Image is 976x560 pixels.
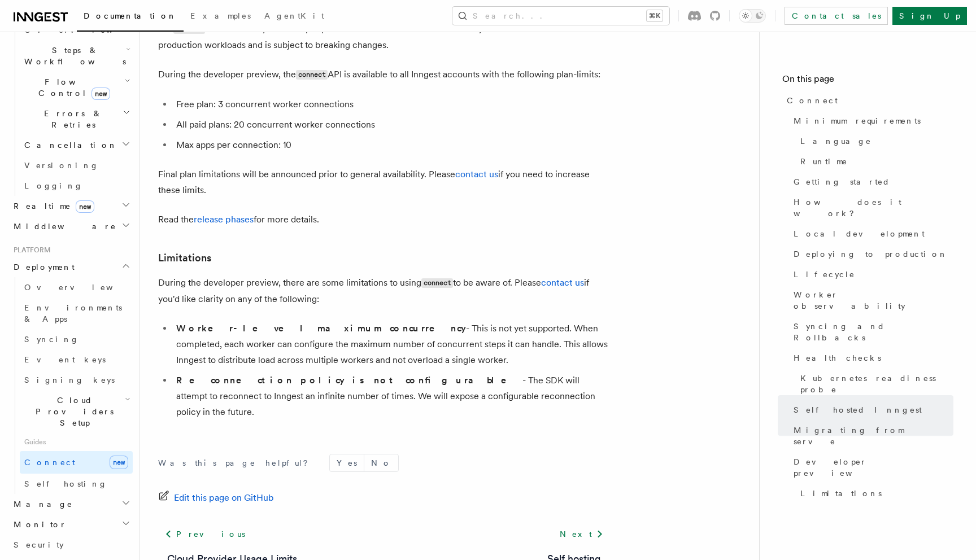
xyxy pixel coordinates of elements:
a: Environments & Apps [20,297,133,329]
span: AgentKit [264,11,324,20]
span: Minimum requirements [794,115,921,126]
a: Contact sales [785,7,888,25]
span: Syncing [24,335,79,344]
span: Self hosting [24,479,107,488]
li: - The SDK will attempt to reconnect to Inngest an infinite number of times. We will expose a conf... [173,373,610,420]
a: Edit this page on GitHub [158,490,274,506]
button: Deployment [9,257,133,277]
strong: Worker-level maximum concurrency [176,323,466,334]
div: Inngest Functions [9,20,133,196]
button: Manage [9,494,133,514]
button: Realtimenew [9,196,133,216]
span: Runtime [800,156,848,167]
span: Environments & Apps [24,303,122,323]
span: new [76,200,94,213]
span: Guides [20,433,133,451]
kbd: ⌘K [647,10,663,21]
a: Health checks [789,348,953,368]
a: Language [796,131,953,151]
a: Security [9,535,133,555]
span: Syncing and Rollbacks [794,321,953,343]
a: Overview [20,277,133,297]
p: Read the for more details. [158,212,610,228]
li: Free plan: 3 concurrent worker connections [173,97,610,112]
a: Lifecycle [789,264,953,285]
span: Manage [9,498,73,510]
button: Cancellation [20,135,133,155]
span: new [110,456,128,469]
strong: Reconnection policy is not configurable [176,375,522,386]
a: contact us [455,169,498,180]
a: Connect [782,90,953,111]
p: During the developer preview, there are some limitations to using to be aware of. Please if you'd... [158,275,610,307]
span: Local development [794,228,925,239]
a: Examples [184,3,258,30]
div: Deployment [9,277,133,494]
p: The API is currently in developer preview. This means that the API is not yet recommended for cri... [158,21,610,53]
span: Self hosted Inngest [794,404,922,415]
span: Cancellation [20,139,117,151]
a: Migrating from serve [789,420,953,452]
a: Versioning [20,155,133,176]
h4: On this page [782,72,953,90]
a: Worker observability [789,285,953,316]
span: Edit this page on GitHub [174,490,274,506]
span: Lifecycle [794,269,855,280]
span: Migrating from serve [794,425,953,447]
p: Final plan limitations will be announced prior to general availability. Please if you need to inc... [158,167,610,198]
span: Deploying to production [794,248,948,260]
a: Kubernetes readiness probe [796,368,953,400]
code: connect [421,278,453,288]
button: Toggle dark mode [739,9,766,23]
a: Local development [789,224,953,244]
span: Deployment [9,261,75,273]
button: Cloud Providers Setup [20,390,133,433]
a: release phases [194,214,254,225]
span: Overview [24,283,141,292]
span: Middleware [9,221,116,232]
a: Limitations [158,250,211,266]
span: Examples [190,11,251,20]
a: Sign Up [892,7,967,25]
a: Event keys [20,349,133,370]
button: Monitor [9,514,133,535]
span: Errors & Retries [20,108,123,130]
span: Kubernetes readiness probe [800,373,953,395]
a: Limitations [796,483,953,504]
span: Worker observability [794,289,953,312]
button: Search...⌘K [452,7,669,25]
span: How does it work? [794,196,953,219]
button: Steps & Workflows [20,40,133,72]
button: Flow Controlnew [20,72,133,103]
span: Health checks [794,352,881,364]
span: Limitations [800,488,882,499]
span: Logging [24,181,83,190]
p: During the developer preview, the API is available to all Inngest accounts with the following pla... [158,67,610,83]
span: Event keys [24,355,106,364]
span: Security [14,540,64,549]
a: Documentation [77,3,184,32]
span: Language [800,135,872,147]
a: Runtime [796,151,953,172]
span: Steps & Workflows [20,45,126,67]
span: Developer preview [794,456,953,479]
a: Syncing and Rollbacks [789,316,953,348]
button: No [364,454,398,471]
li: Max apps per connection: 10 [173,137,610,153]
a: Developer preview [789,452,953,483]
a: Getting started [789,172,953,192]
span: Documentation [84,11,177,20]
button: Yes [330,454,364,471]
p: Was this page helpful? [158,457,316,469]
span: Signing keys [24,375,115,384]
a: How does it work? [789,192,953,224]
a: Minimum requirements [789,111,953,131]
a: Next [553,524,610,544]
span: Versioning [24,161,99,170]
button: Middleware [9,216,133,237]
a: Previous [158,524,251,544]
a: Deploying to production [789,244,953,264]
li: All paid plans: 20 concurrent worker connections [173,117,610,133]
button: Errors & Retries [20,103,133,135]
code: connect [296,70,328,80]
